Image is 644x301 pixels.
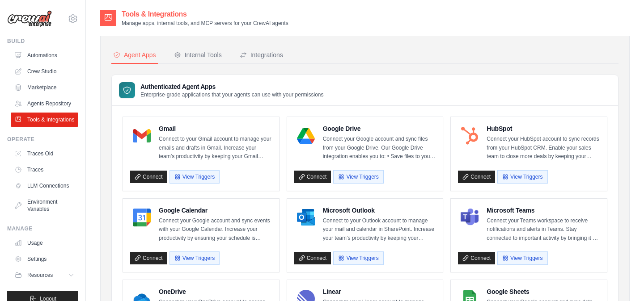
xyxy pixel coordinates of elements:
a: Marketplace [11,80,78,95]
button: View Triggers [333,251,383,265]
p: Enterprise-grade applications that your agents can use with your permissions [140,91,324,98]
img: Logo [7,10,52,27]
button: View Triggers [169,251,220,265]
div: Build [7,38,78,45]
a: Tools & Integrations [11,113,78,127]
a: Traces [11,163,78,177]
a: Connect [458,171,495,183]
div: Internal Tools [174,50,222,59]
img: HubSpot Logo [461,127,479,145]
button: View Triggers [497,170,547,184]
h4: HubSpot [487,124,600,133]
p: Manage apps, internal tools, and MCP servers for your CrewAI agents [122,20,288,27]
img: Microsoft Teams Logo [461,209,479,226]
h4: Microsoft Outlook [323,206,436,215]
img: Microsoft Outlook Logo [297,209,315,226]
div: Integrations [240,50,283,59]
span: Resources [27,272,53,279]
h4: Google Sheets [487,287,600,296]
a: Settings [11,252,78,266]
div: Manage [7,225,78,232]
a: Connect [294,252,331,264]
h2: Tools & Integrations [122,9,288,20]
p: Connect your Google account and sync files from your Google Drive. Our Google Drive integration e... [323,135,436,161]
button: Integrations [238,47,285,64]
button: View Triggers [497,251,547,265]
a: Connect [458,252,495,264]
p: Connect your HubSpot account to sync records from your HubSpot CRM. Enable your sales team to clo... [487,135,600,161]
button: Agent Apps [111,47,158,64]
p: Connect your Teams workspace to receive notifications and alerts in Teams. Stay connected to impo... [487,217,600,243]
img: Google Calendar Logo [133,209,151,226]
a: Connect [130,252,167,264]
a: Environment Variables [11,195,78,216]
h4: OneDrive [159,287,272,296]
a: Connect [130,171,167,183]
a: Usage [11,236,78,250]
button: Resources [11,268,78,282]
a: Agents Repository [11,96,78,111]
button: View Triggers [169,170,220,184]
div: Agent Apps [113,50,156,59]
a: Connect [294,171,331,183]
h4: Microsoft Teams [487,206,600,215]
a: Traces Old [11,146,78,161]
p: Connect to your Outlook account to manage your mail and calendar in SharePoint. Increase your tea... [323,217,436,243]
a: LLM Connections [11,179,78,193]
h4: Google Drive [323,124,436,133]
a: Crew Studio [11,64,78,79]
img: Gmail Logo [133,127,151,145]
a: Automations [11,48,78,63]
p: Connect to your Gmail account to manage your emails and drafts in Gmail. Increase your team’s pro... [159,135,272,161]
h3: Authenticated Agent Apps [140,82,324,91]
h4: Linear [323,287,436,296]
button: Internal Tools [172,47,224,64]
button: View Triggers [333,170,383,184]
img: Google Drive Logo [297,127,315,145]
h4: Google Calendar [159,206,272,215]
h4: Gmail [159,124,272,133]
div: Operate [7,136,78,143]
p: Connect your Google account and sync events with your Google Calendar. Increase your productivity... [159,217,272,243]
